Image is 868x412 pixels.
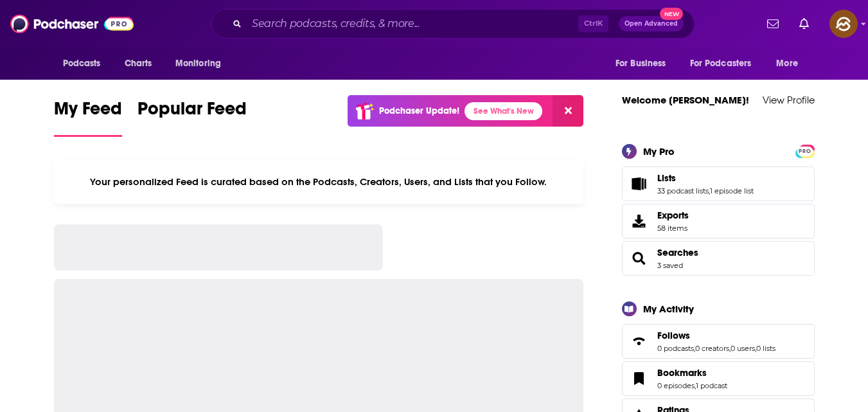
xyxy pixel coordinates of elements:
[682,51,770,76] button: open menu
[797,145,813,155] a: PRO
[695,381,696,390] span: ,
[116,51,160,76] a: Charts
[797,147,813,156] span: PRO
[694,344,695,353] span: ,
[63,55,101,73] span: Podcasts
[657,367,707,379] span: Bookmarks
[657,210,689,221] span: Exports
[829,10,858,38] img: User Profile
[643,303,694,315] div: My Activity
[622,324,815,359] span: Follows
[54,98,122,127] span: My Feed
[657,367,727,379] a: Bookmarks
[657,261,683,270] a: 3 saved
[624,21,678,27] span: Open Advanced
[137,98,247,127] span: Popular Feed
[622,241,815,276] span: Searches
[729,344,731,353] span: ,
[137,98,247,137] a: Popular Feed
[657,186,709,195] a: 33 podcast lists
[762,13,784,35] a: Show notifications dropdown
[776,55,798,73] span: More
[657,381,695,390] a: 0 episodes
[710,186,754,195] a: 1 episode list
[626,249,652,267] a: Searches
[626,175,652,193] a: Lists
[166,51,238,76] button: open menu
[54,160,584,204] div: Your personalized Feed is curated based on the Podcasts, Creators, Users, and Lists that you Follow.
[657,247,698,258] a: Searches
[660,8,683,20] span: New
[578,15,608,32] span: Ctrl K
[626,370,652,388] a: Bookmarks
[763,94,815,106] a: View Profile
[829,10,858,38] button: Show profile menu
[657,330,775,341] a: Follows
[619,16,684,31] button: Open AdvancedNew
[54,51,118,76] button: open menu
[607,51,682,76] button: open menu
[622,361,815,396] span: Bookmarks
[465,102,542,120] a: See What's New
[626,212,652,230] span: Exports
[794,13,814,35] a: Show notifications dropdown
[756,344,775,353] a: 0 lists
[379,105,459,116] p: Podchaser Update!
[626,332,652,350] a: Follows
[657,344,694,353] a: 0 podcasts
[622,166,815,201] span: Lists
[829,10,858,38] span: Logged in as hey85204
[657,172,676,184] span: Lists
[54,98,122,137] a: My Feed
[696,381,727,390] a: 1 podcast
[695,344,729,353] a: 0 creators
[690,55,752,73] span: For Podcasters
[125,55,152,73] span: Charts
[175,55,221,73] span: Monitoring
[657,172,754,184] a: Lists
[247,13,578,34] input: Search podcasts, credits, & more...
[767,51,814,76] button: open menu
[755,344,756,353] span: ,
[211,9,695,39] div: Search podcasts, credits, & more...
[643,145,675,157] div: My Pro
[622,204,815,238] a: Exports
[657,330,690,341] span: Follows
[616,55,666,73] span: For Business
[622,94,749,106] a: Welcome [PERSON_NAME]!
[10,12,134,36] img: Podchaser - Follow, Share and Rate Podcasts
[731,344,755,353] a: 0 users
[709,186,710,195] span: ,
[657,224,689,233] span: 58 items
